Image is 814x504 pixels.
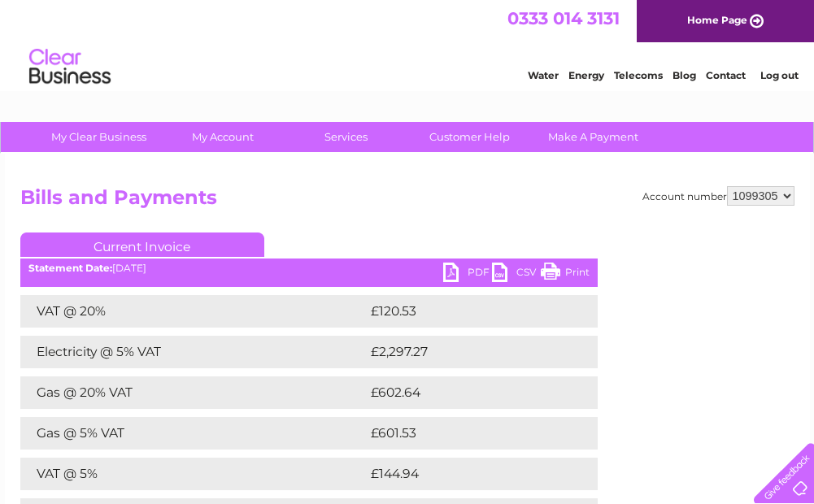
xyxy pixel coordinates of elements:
a: PDF [443,263,492,286]
a: 0333 014 3131 [507,8,620,28]
td: £601.53 [367,417,568,450]
a: Print [541,263,590,286]
a: Water [528,69,559,81]
a: My Account [155,122,289,152]
td: £120.53 [367,295,568,328]
td: £144.94 [367,458,568,490]
a: Services [279,122,413,152]
img: logo.png [28,42,111,92]
a: Telecoms [614,69,663,81]
a: CSV [492,263,541,286]
td: VAT @ 20% [20,295,367,328]
td: Electricity @ 5% VAT [20,336,367,368]
h2: Bills and Payments [20,186,794,217]
div: Account number [642,186,794,206]
a: Blog [673,69,696,81]
td: £602.64 [367,376,569,409]
a: Make A Payment [526,122,660,152]
b: Statement Date: [28,262,112,274]
div: Clear Business is a trading name of Verastar Limited (registered in [GEOGRAPHIC_DATA] No. 3667643... [24,9,792,79]
td: VAT @ 5% [20,458,367,490]
div: [DATE] [20,263,598,274]
a: Log out [760,69,799,81]
a: Current Invoice [20,232,264,257]
a: Contact [706,69,746,81]
td: Gas @ 5% VAT [20,417,367,450]
a: Energy [568,69,604,81]
a: Customer Help [403,122,537,152]
td: £2,297.27 [367,336,572,368]
td: Gas @ 20% VAT [20,376,367,409]
a: My Clear Business [32,122,166,152]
